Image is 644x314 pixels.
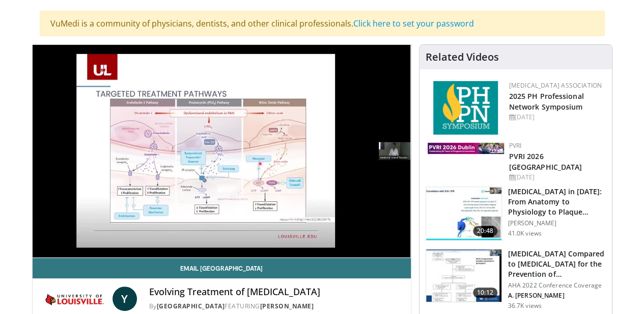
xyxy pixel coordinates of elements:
[508,229,542,238] p: 41.0K views
[509,81,602,90] a: [MEDICAL_DATA] Association
[33,45,411,258] video-js: Video Player
[508,292,606,300] p: A. [PERSON_NAME]
[509,173,604,182] div: [DATE]
[426,249,501,302] img: 7c0f9b53-1609-4588-8498-7cac8464d722.150x105_q85_crop-smart_upscale.jpg
[433,81,498,135] img: c6978fc0-1052-4d4b-8a9d-7956bb1c539c.png.150x105_q85_autocrop_double_scale_upscale_version-0.2.png
[508,249,606,279] h3: [MEDICAL_DATA] Compared to [MEDICAL_DATA] for the Prevention of…
[353,18,474,29] a: Click here to set your password
[149,302,403,311] div: By FEATURING
[426,51,499,63] h4: Related Videos
[33,258,411,278] a: Email [GEOGRAPHIC_DATA]
[508,219,606,227] p: [PERSON_NAME]
[41,286,108,311] img: University of Louisville
[113,286,137,311] a: Y
[508,281,606,290] p: AHA 2022 Conference Coverage
[426,249,606,310] a: 10:12 [MEDICAL_DATA] Compared to [MEDICAL_DATA] for the Prevention of… AHA 2022 Conference Covera...
[157,302,225,310] a: [GEOGRAPHIC_DATA]
[40,11,605,36] div: VuMedi is a community of physicians, dentists, and other clinical professionals.
[509,91,584,112] a: 2025 PH Professional Network Symposium
[508,187,606,217] h3: [MEDICAL_DATA] in [DATE]: From Anatomy to Physiology to Plaque Burden and …
[428,143,504,154] img: 33783847-ac93-4ca7-89f8-ccbd48ec16ca.webp.150x105_q85_autocrop_double_scale_upscale_version-0.2.jpg
[509,151,582,172] a: PVRI 2026 [GEOGRAPHIC_DATA]
[509,141,522,150] a: PVRI
[149,286,403,298] h4: Evolving Treatment of [MEDICAL_DATA]
[473,226,497,236] span: 20:48
[426,187,606,241] a: 20:48 [MEDICAL_DATA] in [DATE]: From Anatomy to Physiology to Plaque Burden and … [PERSON_NAME] 4...
[509,113,604,122] div: [DATE]
[473,287,497,298] span: 10:12
[260,302,314,310] a: [PERSON_NAME]
[508,302,542,310] p: 36.7K views
[426,187,501,240] img: 823da73b-7a00-425d-bb7f-45c8b03b10c3.150x105_q85_crop-smart_upscale.jpg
